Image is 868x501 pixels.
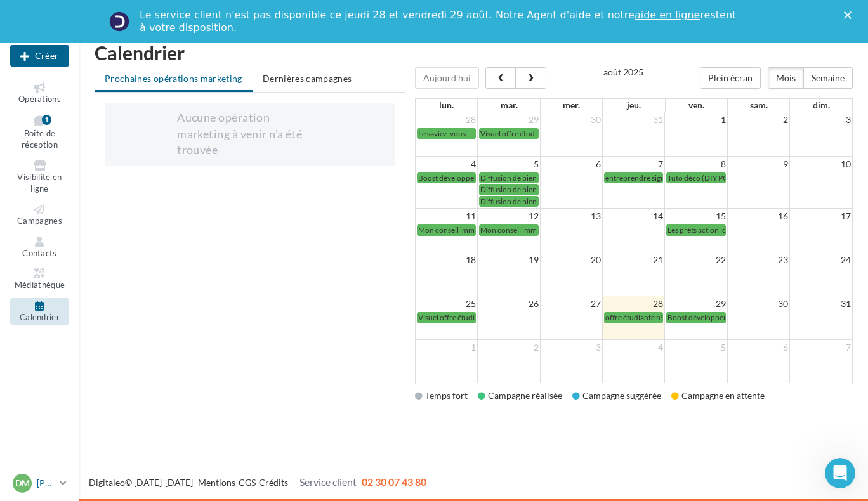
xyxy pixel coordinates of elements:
[665,252,727,268] td: 22
[540,99,602,112] th: mer.
[540,296,602,312] td: 27
[20,312,60,322] span: Calendrier
[540,157,602,172] td: 6
[665,112,727,127] td: 1
[825,458,855,488] iframe: Intercom live chat
[603,252,665,268] td: 21
[603,67,643,77] h2: août 2025
[790,157,852,172] td: 10
[480,129,566,138] span: Visuel offre étudiante N°2
[790,112,852,127] td: 3
[22,248,57,258] span: Contacts
[478,99,540,112] th: mar.
[105,73,242,84] span: Prochaines opérations marketing
[605,173,675,183] span: entreprendre signifie
[416,112,478,127] td: 28
[10,45,69,67] div: Nouvelle campagne
[540,340,602,356] td: 3
[603,99,665,112] th: jeu.
[478,157,540,172] td: 5
[10,80,69,107] a: Opérations
[667,173,754,183] span: Tuto déco (DIY POTAGER)
[37,477,55,490] p: [PERSON_NAME]
[790,340,852,356] td: 7
[416,252,478,268] td: 18
[10,266,69,293] a: Médiathèque
[666,172,725,183] a: Tuto déco (DIY POTAGER)
[416,340,478,356] td: 1
[418,173,504,183] span: Boost développement n°2
[666,312,725,323] a: Boost développement n°3
[10,202,69,229] a: Campagnes
[667,225,751,235] span: Les prêts action logement
[478,209,540,224] td: 12
[665,157,727,172] td: 8
[727,252,789,268] td: 23
[42,115,51,125] div: 1
[572,389,661,402] div: Campagne suggérée
[666,224,725,235] a: Les prêts action logement
[416,209,478,224] td: 11
[479,224,538,235] a: Mon conseil immo (instagram)
[10,234,69,261] a: Contacts
[479,172,538,183] a: Diffusion de biens immos
[603,157,665,172] td: 7
[415,389,468,402] div: Temps fort
[10,158,69,197] a: Visibilité en ligne
[665,340,727,356] td: 5
[790,209,852,224] td: 17
[603,296,665,312] td: 28
[635,9,700,21] a: aide en ligne
[478,296,540,312] td: 26
[478,340,540,356] td: 2
[416,157,478,172] td: 4
[478,112,540,127] td: 29
[700,67,761,89] button: Plein écran
[480,185,563,194] span: Diffusion de biens immos
[603,112,665,127] td: 31
[177,110,322,159] div: Aucune opération marketing à venir n'a été trouvée
[415,67,479,89] button: Aujourd'hui
[727,340,789,356] td: 6
[480,173,563,183] span: Diffusion de biens immos
[665,296,727,312] td: 29
[10,471,69,495] a: DM [PERSON_NAME]
[15,477,30,490] span: DM
[362,476,426,488] span: 02 30 07 43 80
[478,389,562,402] div: Campagne réalisée
[10,298,69,325] a: Calendrier
[417,172,477,183] a: Boost développement n°2
[299,476,357,488] span: Service client
[109,11,129,32] img: Profile image for Service-Client
[263,73,352,84] span: Dernières campagnes
[10,45,69,67] button: Créer
[479,128,538,139] a: Visuel offre étudiante N°2
[667,313,754,322] span: Boost développement n°3
[416,99,478,112] th: lun.
[17,216,62,226] span: Campagnes
[728,99,790,112] th: sam.
[540,209,602,224] td: 13
[727,112,789,127] td: 2
[140,9,739,34] div: Le service client n'est pas disponible ce jeudi 28 et vendredi 29 août. Notre Agent d'aide et not...
[416,296,478,312] td: 25
[259,477,288,488] a: Crédits
[480,225,581,235] span: Mon conseil immo (instagram)
[89,477,426,488] span: © [DATE]-[DATE] - - -
[15,280,65,290] span: Médiathèque
[198,477,235,488] a: Mentions
[671,389,765,402] div: Campagne en attente
[605,313,690,322] span: offre étudiante n°4 (insta)
[790,99,852,112] th: dim.
[665,209,727,224] td: 15
[540,252,602,268] td: 20
[603,209,665,224] td: 14
[239,477,256,488] a: CGS
[418,225,479,235] span: Mon conseil immo
[540,112,602,127] td: 30
[727,209,789,224] td: 16
[418,313,503,322] span: Visuel offre étudiante n°4
[17,172,62,194] span: Visibilité en ligne
[665,99,727,112] th: ven.
[18,94,61,104] span: Opérations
